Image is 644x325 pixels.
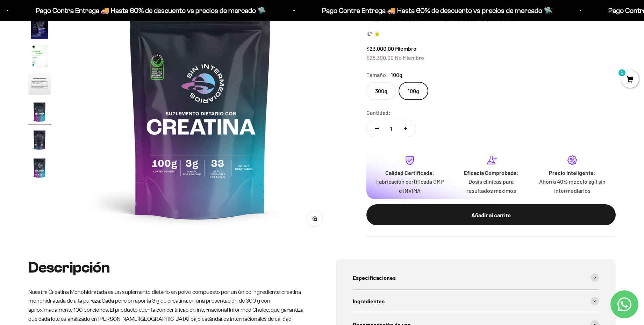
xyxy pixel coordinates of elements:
img: Creatina Monohidrato [28,129,51,151]
p: Dosis clínicas para resultados máximos [456,177,526,195]
span: Especificaciones [353,273,396,282]
summary: Ingredientes [353,290,599,313]
a: 1 [621,76,639,84]
button: Ir al artículo 8 [28,129,51,153]
button: Ir al artículo 7 [28,101,51,125]
h2: Descripción [28,259,308,276]
legend: Tamaño: [366,70,388,79]
strong: Calidad Certificada: [385,169,434,176]
button: Añadir al carrito [366,204,616,225]
p: Pago Contra Entrega 🚚 Hasta 60% de descuento vs precios de mercado 🛸 [36,5,266,16]
img: Creatina Monohidrato [28,73,51,95]
img: Creatina Monohidrato [28,17,51,39]
span: $23.000,00 [366,45,394,52]
button: Reducir cantidad [367,120,387,137]
button: Ir al artículo 9 [28,157,51,181]
strong: Eficacia Comprobada: [464,169,518,176]
p: Fabricación certificada GMP e INVIMA [375,177,445,195]
strong: Precio Inteligente: [549,169,596,176]
img: Creatina Monohidrato [28,101,51,123]
button: Ir al artículo 6 [28,73,51,97]
a: 4.74.7 de 5.0 estrellas [366,31,616,38]
div: Añadir al carrito [380,211,602,220]
img: Creatina Monohidrato [28,45,51,67]
p: Ahorra 40% modelo ágil sin intermediarios [537,177,607,195]
button: Aumentar cantidad [395,120,416,137]
summary: Especificaciones [353,266,599,289]
span: Ingredientes [353,297,385,306]
span: 100g [391,70,402,79]
span: $25.300,00 [366,54,394,61]
span: No Miembro [395,54,424,61]
p: Pago Contra Entrega 🚚 Hasta 60% de descuento vs precios de mercado 🛸 [322,5,552,16]
mark: 1 [618,69,626,77]
label: Cantidad: [366,108,391,117]
button: Ir al artículo 4 [28,17,51,41]
img: Creatina Monohidrato [28,157,51,179]
span: 4.7 [366,31,372,38]
button: Ir al artículo 5 [28,45,51,69]
span: Miembro [395,45,416,52]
